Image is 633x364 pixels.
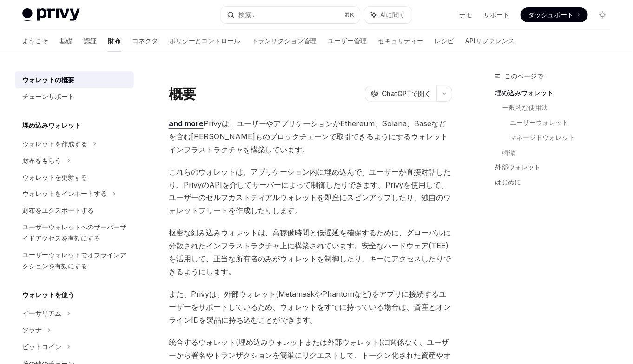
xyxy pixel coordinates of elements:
[15,202,134,219] a: 財布をエクスポートする
[22,8,80,21] img: ライトロゴ
[169,85,196,102] h1: 概要
[22,138,87,149] div: ウォレットを作成する
[382,89,431,98] span: ChatGPTで開く
[15,71,134,88] a: ウォレットの概要
[505,71,544,82] span: このページで
[169,227,453,279] span: 枢密な組み込みウォレットは、高稼働時間と低遅延を確保するために、グローバルに分散されたインフラストラクチャ上に構築されています。安全なハードウェア(TEE)を活用して、正当な所有者のみがウォレッ...
[15,169,134,186] a: ウォレットを更新する
[22,30,48,52] a: ようこそ
[169,117,453,156] span: Privyは、ユーザーやアプリケーションがEthereum、Solana、Baseなどを含む[PERSON_NAME]ものブロックチェーンで取引できるようにするウォレットインフラストラクチャを構...
[22,91,74,102] div: チェーンサポート
[169,119,204,129] a: and more
[484,10,510,19] a: サポート
[466,30,515,52] a: APIリファレンス
[22,120,81,131] h5: 埋め込みウォレット
[345,11,355,19] span: ⌘K
[22,74,74,85] div: ウォレットの概要
[15,247,134,275] a: ユーザーウォレットでオフラインアクションを有効にする
[252,30,317,52] a: トランザクション管理
[22,250,128,272] div: ユーザーウォレットでオフラインアクションを有効にする
[503,145,618,160] a: 特徴
[22,325,42,336] div: ソラナ
[22,290,74,301] h5: ウォレットを使う
[108,30,121,52] a: 財布
[503,100,618,115] a: 一般的な使用法
[84,30,97,52] a: 認証
[238,9,256,20] div: 検索...
[22,342,61,353] div: ビットコイン
[15,219,134,247] a: ユーザーウォレットへのサーバーサイドアクセスを有効にする
[365,6,412,23] button: AIに聞く
[22,308,61,319] div: イーサリアム
[435,30,455,52] a: レシピ
[528,10,574,19] span: ダッシュボード
[521,7,588,22] a: ダッシュボード
[22,188,107,200] div: ウォレットをインポートする
[22,172,87,183] div: ウォレットを更新する
[22,155,61,166] div: 財布をもらう
[378,30,424,52] a: セキュリティー
[15,88,134,105] a: チェーンサポート
[22,222,128,244] div: ユーザーウォレットへのサーバーサイドアクセスを有効にする
[169,165,453,217] span: これらのウォレットは、アプリケーション内に埋め込んで、ユーザーが直接対話したり、PrivyのAPIを介してサーバーによって制御したりできます。Privyを使用して、ユーザーのセルフカストディアル...
[495,160,618,175] a: 外部ウォレット
[328,30,367,52] a: ユーザー管理
[510,130,618,145] a: マネージドウォレット
[22,205,94,216] div: 財布をエクスポートする
[365,86,437,102] button: ChatGPTで開く
[132,30,158,52] a: コネクタ
[221,6,360,23] button: 検索...⌘K
[495,85,618,100] a: 埋め込みウォレット
[381,10,406,19] span: AIに聞く
[169,288,453,327] span: また、Privyは、外部ウォレット(MetamaskやPhantomなど)をアプリに接続するユーザーをサポートしているため、ウォレットをすでに持っている場合は、資産とオンラインIDを製品に持ち込...
[596,7,611,22] button: トグルダークモード
[169,30,241,52] a: ポリシーとコントロール
[59,30,73,52] a: 基礎
[460,10,473,19] a: デモ
[510,115,618,130] a: ユーザーウォレット
[495,175,618,189] a: はじめに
